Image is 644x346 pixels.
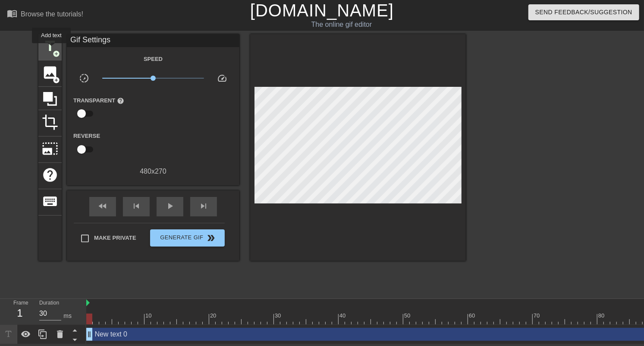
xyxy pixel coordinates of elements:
span: keyboard [42,193,58,210]
div: 60 [469,311,477,320]
div: 80 [598,311,606,320]
span: slow_motion_video [79,73,89,83]
span: Make Private [94,234,136,242]
div: 1 [13,305,26,321]
span: crop [42,114,58,130]
span: image [42,64,58,81]
span: speed [217,73,227,83]
label: Transparent [73,96,124,105]
div: ms [63,311,72,321]
span: Send Feedback/Suggestion [535,7,632,18]
span: skip_next [198,201,209,211]
span: photo_size_select_large [42,140,58,157]
span: add_circle [53,76,60,84]
div: 40 [339,311,347,320]
label: Duration [39,301,59,306]
span: double_arrow [206,233,217,243]
label: Speed [144,55,163,63]
div: Frame [7,299,33,324]
a: Browse the tutorials! [7,8,83,22]
div: The online gif editor [219,19,465,30]
button: Generate Gif [150,229,225,247]
div: 30 [275,311,283,320]
span: menu_book [7,8,17,19]
span: fast_rewind [97,201,108,211]
span: Generate Gif [154,233,221,243]
span: play_arrow [165,201,175,211]
a: [DOMAIN_NAME] [250,1,394,20]
span: title [42,38,58,54]
span: skip_previous [131,201,141,211]
div: Browse the tutorials! [21,10,83,18]
div: 20 [210,311,218,320]
div: Gif Settings [67,34,239,47]
span: add_circle [53,50,60,57]
label: Reverse [73,132,100,140]
span: help [42,167,58,183]
span: drag_handle [85,330,94,339]
div: 70 [534,311,541,320]
div: 10 [145,311,153,320]
div: 50 [404,311,412,320]
div: 480 x 270 [67,166,239,177]
span: help [117,97,124,105]
button: Send Feedback/Suggestion [528,4,639,20]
